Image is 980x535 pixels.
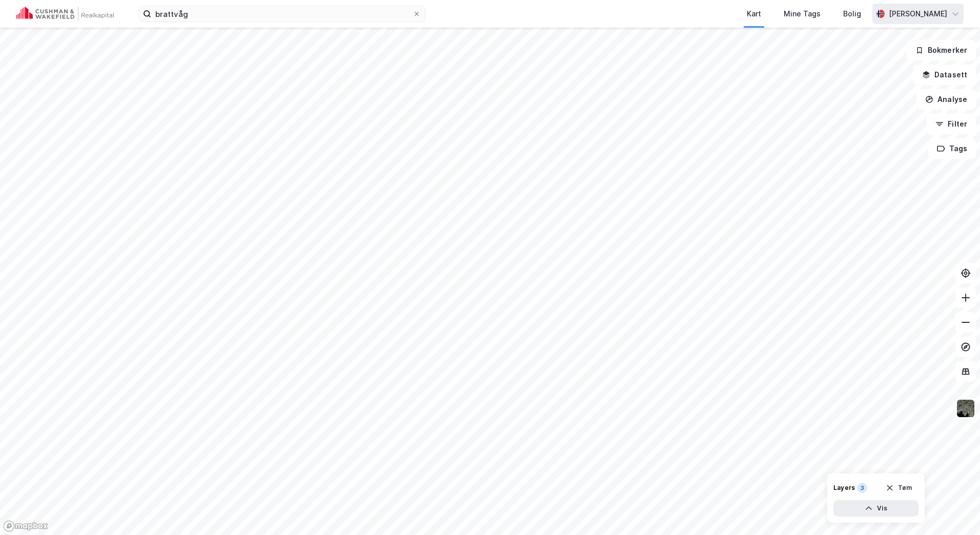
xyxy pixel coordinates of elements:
[927,114,976,134] button: Filter
[747,8,761,20] div: Kart
[907,40,976,60] button: Bokmerker
[929,486,980,535] iframe: Chat Widget
[16,7,114,21] img: cushman-wakefield-realkapital-logo.202ea83816669bd177139c58696a8fa1.svg
[928,138,976,159] button: Tags
[3,520,48,532] a: Mapbox homepage
[889,8,947,20] div: [PERSON_NAME]
[833,484,855,492] div: Layers
[151,6,413,22] input: Søk på adresse, matrikkel, gårdeiere, leietakere eller personer
[857,483,867,493] div: 3
[843,8,861,20] div: Bolig
[913,65,976,85] button: Datasett
[784,8,821,20] div: Mine Tags
[916,89,976,110] button: Analyse
[833,500,918,517] button: Vis
[929,486,980,535] div: Kontrollprogram for chat
[956,399,975,418] img: 9k=
[879,480,918,496] button: Tøm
